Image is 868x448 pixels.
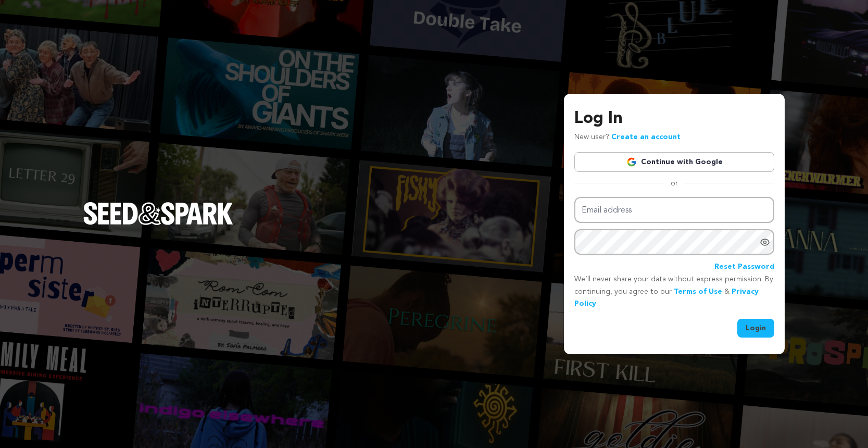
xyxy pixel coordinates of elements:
img: Seed&Spark Logo [83,202,233,225]
span: or [664,178,684,189]
img: Google logo [626,157,637,167]
a: Seed&Spark Homepage [83,202,233,246]
a: Create an account [611,133,681,141]
p: We’ll never share your data without express permission. By continuing, you agree to our & . [574,273,774,310]
a: Terms of Use [674,288,722,295]
a: Reset Password [714,261,774,273]
p: New user? [574,131,681,144]
a: Show password as plain text. Warning: this will display your password on the screen. [760,237,770,247]
a: Continue with Google [574,152,774,172]
h3: Log In [574,106,774,131]
button: Login [737,319,774,338]
input: Email address [574,197,774,223]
